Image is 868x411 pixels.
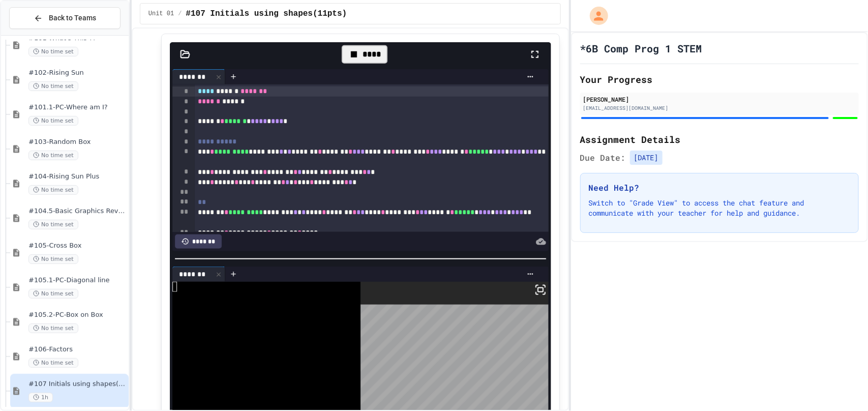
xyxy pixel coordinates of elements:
h2: Your Progress [580,72,859,86]
span: #102-Rising Sun [28,69,127,77]
h1: *6B Comp Prog 1 STEM [580,41,702,55]
span: No time set [28,47,78,56]
span: No time set [28,116,78,126]
span: No time set [28,254,78,264]
span: No time set [28,324,78,333]
span: #105.2-PC-Box on Box [28,311,127,319]
div: [EMAIL_ADDRESS][DOMAIN_NAME] [583,104,856,112]
span: #103-Random Box [28,138,127,146]
span: #105.1-PC-Diagonal line [28,276,127,285]
span: Back to Teams [49,13,96,23]
span: Due Date: [580,152,626,164]
span: #106-Factors [28,345,127,354]
span: 1h [28,393,53,402]
span: No time set [28,289,78,299]
div: [PERSON_NAME] [583,95,856,104]
span: #104-Rising Sun Plus [28,172,127,181]
span: [DATE] [630,151,663,165]
span: No time set [28,358,78,368]
span: #107 Initials using shapes(11pts) [186,8,347,20]
span: Unit 01 [148,10,174,18]
span: No time set [28,185,78,195]
span: #107 Initials using shapes(11pts) [28,380,127,389]
h3: Need Help? [589,182,850,194]
button: Back to Teams [9,7,121,29]
span: / [178,10,182,18]
p: Switch to "Grade View" to access the chat feature and communicate with your teacher for help and ... [589,198,850,218]
span: #101.1-PC-Where am I? [28,103,127,112]
h2: Assignment Details [580,132,859,146]
span: #105-Cross Box [28,242,127,250]
span: No time set [28,81,78,91]
span: #104.5-Basic Graphics Review [28,207,127,216]
div: My Account [579,4,611,27]
span: No time set [28,220,78,229]
span: No time set [28,151,78,160]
